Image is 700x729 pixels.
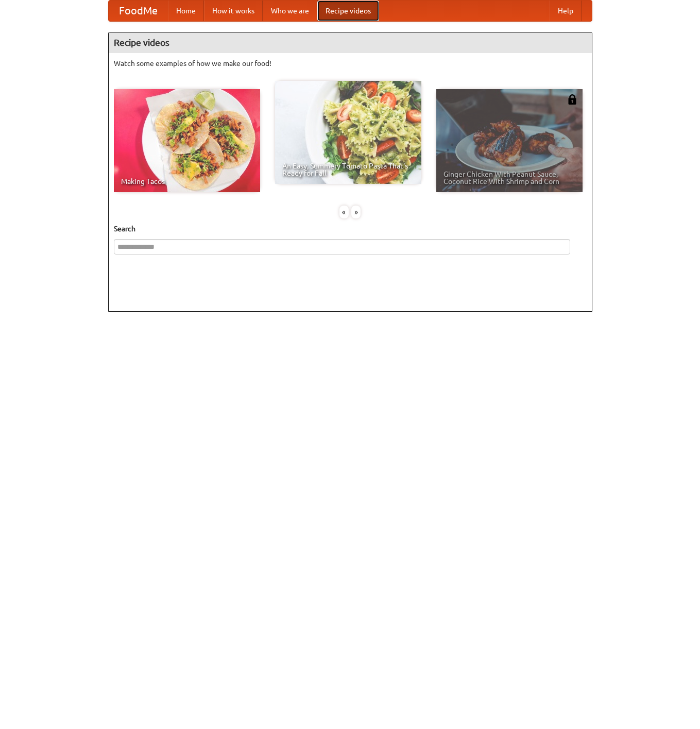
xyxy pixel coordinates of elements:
a: How it works [204,1,263,21]
p: Watch some examples of how we make our food! [114,58,587,69]
div: » [351,206,361,218]
a: Making Tacos [114,89,260,192]
a: Who we are [263,1,317,21]
h5: Search [114,224,587,234]
h4: Recipe videos [109,32,592,53]
a: Help [550,1,582,21]
a: Recipe videos [317,1,379,21]
a: An Easy, Summery Tomato Pasta That's Ready for Fall [275,81,421,184]
span: An Easy, Summery Tomato Pasta That's Ready for Fall [282,162,414,177]
span: Making Tacos [121,178,253,185]
img: 483408.png [567,94,577,105]
a: FoodMe [109,1,168,21]
div: « [339,206,349,218]
a: Home [168,1,204,21]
